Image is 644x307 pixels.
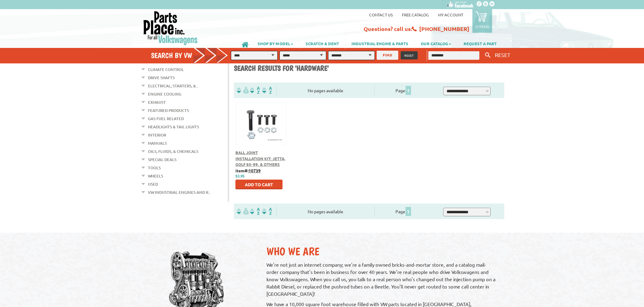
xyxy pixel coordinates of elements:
a: Tools [148,164,161,172]
a: Manuals [148,139,167,147]
a: Climate Control [148,66,184,73]
button: Keyword Search [483,50,492,60]
span: 1 [406,86,411,95]
img: filterpricelow.svg [237,208,249,215]
p: We're not just an internet company; we're a family owned bricks-and-mortar store, and a catalog m... [266,261,498,297]
img: Sort by Headline [249,87,261,94]
u: 10739 [248,168,261,173]
div: No pages available [277,208,375,215]
h2: Who We Are [266,245,498,258]
a: Featured Products [148,106,189,114]
a: Used [148,180,158,188]
a: Drive Shafts [148,74,175,82]
a: Oils, Fluids, & Chemicals [148,147,198,155]
a: Free Catalog [402,12,429,17]
a: Gas Fuel Related [148,115,184,123]
a: My Account [438,12,463,17]
a: Engine Cooling [148,90,181,98]
a: Headlights & Tail Lights [148,123,199,131]
a: Contact us [369,12,393,17]
span: $3.95 [235,174,245,178]
a: Ball Joint Installation Kit: Jetta, Golf 85-99, & Others [235,150,286,167]
a: SHOP BY MODEL [252,38,299,49]
a: Wheels [148,172,163,180]
button: Add to Cart [235,180,283,189]
div: Page [375,206,433,216]
img: Parts Place Inc! [143,11,198,46]
img: Sort by Sales Rank [261,208,273,215]
h1: Search results for 'hardware' [234,64,504,73]
span: RESET [404,53,414,58]
a: Electrical, Starters, &... [148,82,199,90]
img: Sort by Sales Rank [261,87,273,94]
a: VW Industrial Engines and R... [148,188,211,196]
div: No pages available [277,87,375,94]
img: filterpricelow.svg [237,87,249,94]
button: RESET [401,51,418,59]
h4: Search by VW [151,51,234,60]
a: OUR CATALOG [415,38,457,49]
div: Page [375,85,433,95]
b: item#: [235,168,261,173]
span: Add to Cart [245,182,273,187]
a: Exhaust [148,98,166,106]
a: Interior [148,131,166,139]
button: RESET [492,50,513,59]
a: INDUSTRIAL ENGINE & PARTS [345,38,414,49]
a: 0 items [472,9,492,33]
a: REQUEST A PART [457,38,503,49]
span: 1 [406,207,411,216]
a: SCRATCH & DENT [300,38,345,49]
p: 0 items [475,24,489,29]
img: Sort by Headline [249,208,261,215]
a: Special Deals [148,156,176,164]
span: RESET [495,52,510,58]
button: FIND [377,51,398,60]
